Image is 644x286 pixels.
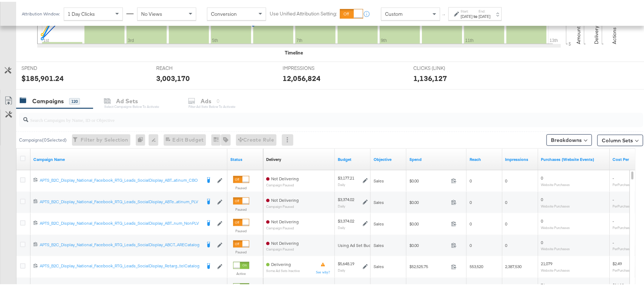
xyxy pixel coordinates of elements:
span: 21,079 [541,259,553,265]
span: 553,520 [470,262,483,268]
sub: Per Purchase [613,202,632,206]
input: Search Campaigns by Name, ID or Objective [28,108,586,122]
span: Not Delivering [271,174,299,180]
div: 0 [136,133,149,144]
div: 120 [69,96,80,103]
div: $3,374.02 [338,195,354,201]
text: Delivery [593,24,600,42]
span: - [613,195,614,200]
a: APTS_B2C_Display_National_Facebook_RTG_Leads_SocialDisplay_Retarg...telCatalog [40,262,201,269]
span: - [613,238,614,243]
text: Actions [611,25,618,42]
span: 0 [505,219,508,225]
span: $2.49 [613,259,622,265]
span: 0 [470,241,472,246]
button: Breakdowns [547,133,592,144]
sub: Per Purchase [613,245,632,249]
a: The number of people your ad was served to. [470,155,500,161]
a: Reflects the ability of your Ad Campaign to achieve delivery based on ad states, schedule and bud... [266,155,281,161]
span: 0 [541,195,543,200]
span: Not Delivering [271,217,299,223]
label: Active [233,270,249,275]
label: Paused [233,184,249,189]
sub: Daily [338,202,345,206]
div: APTS_B2C_Display_National_Facebook_RTG_Leads_SocialDisplay_Retarg...telCatalog [40,262,201,267]
span: Custom [385,9,403,15]
span: SPEND [21,63,75,70]
div: 12,056,824 [283,71,321,82]
div: Using Ad Set Budget [338,241,378,247]
span: - [613,173,614,179]
label: End: [479,7,491,12]
span: 0 [470,176,472,182]
div: APTS_B2C_Display_National_Facebook_RTG_Leads_SocialDisplay_ABTe...atinum_PLV [40,197,201,203]
sub: Website Purchases [541,245,570,249]
div: $3,374.02 [338,216,354,222]
a: APTS_B2C_Display_National_Facebook_RTG_Leads_SocialDisplay_ABTe...atinum_PLV [40,197,201,204]
span: REACH [157,63,210,70]
span: $0.00 [409,198,448,203]
a: The number of times a purchase was made tracked by your Custom Audience pixel on your website aft... [541,155,607,161]
sub: Campaign Paused [266,246,299,250]
span: CLICKS (LINK) [413,63,467,70]
span: Delivering [271,260,291,266]
div: Attribution Window: [21,10,60,15]
a: APTS_B2C_Display_National_Facebook_RTG_Leads_SocialDisplay_ABCT...ARECatalog [40,240,201,247]
span: 0 [470,198,472,203]
span: Sales [374,262,384,268]
span: IMPRESSIONS [283,63,336,70]
span: Not Delivering [271,196,299,201]
a: The maximum amount you're willing to spend on your ads, on average each day or over the lifetime ... [338,155,368,161]
a: Shows the current state of your Ad Campaign. [230,155,260,161]
sub: Campaign Paused [266,224,299,228]
strong: to [473,12,479,17]
sub: Per Purchase [613,267,632,271]
span: Sales [374,219,384,225]
label: Paused [233,227,249,232]
div: Timeline [285,48,303,54]
div: 1,136,127 [413,71,447,82]
sub: Daily [338,267,345,271]
span: Sales [374,176,384,182]
div: APTS_B2C_Display_National_Facebook_RTG_Leads_SocialDisplay_ABT...num_NonPLV [40,219,201,224]
span: 0 [541,238,543,243]
div: $3,177.21 [338,173,354,179]
sub: Some Ad Sets Inactive [266,267,300,271]
span: 0 [470,219,472,225]
div: $5,648.19 [338,259,354,265]
span: 2,387,530 [505,262,522,268]
div: Campaigns [32,95,64,104]
div: APTS_B2C_Display_National_Facebook_RTG_Leads_SocialDisplay_ABCT...ARECatalog [40,240,201,246]
sub: Website Purchases [541,202,570,206]
label: Paused [233,248,249,253]
sub: Website Purchases [541,224,570,228]
button: Column Sets [597,133,643,144]
a: Your campaign's objective. [374,155,404,161]
sub: Website Purchases [541,267,570,271]
span: 0 [541,216,543,222]
span: $52,525.75 [409,262,448,268]
span: 0 [505,241,508,246]
span: 1 Day Clicks [68,9,95,15]
div: [DATE] [461,12,473,18]
span: Conversion [211,9,237,15]
span: ↑ [441,12,448,15]
span: $0.00 [409,241,448,246]
a: Your campaign name. [33,155,225,161]
div: [DATE] [479,12,491,18]
span: 0 [505,198,508,203]
span: $0.00 [409,219,448,225]
div: Delivery [266,155,281,161]
span: Not Delivering [271,239,299,244]
text: Amount (USD) [576,11,582,42]
sub: Website Purchases [541,181,570,185]
a: The number of times your ad was served. On mobile apps an ad is counted as served the first time ... [505,155,535,161]
sub: Per Purchase [613,181,632,185]
span: Sales [374,241,384,246]
sub: Daily [338,224,345,228]
div: $185,901.24 [21,71,64,82]
label: Use Unified Attribution Setting: [270,9,337,15]
label: Start: [461,7,473,12]
a: APTS_B2C_Display_National_Facebook_RTG_Leads_SocialDisplay_ABT...num_NonPLV [40,219,201,226]
div: 3,003,170 [157,71,190,82]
